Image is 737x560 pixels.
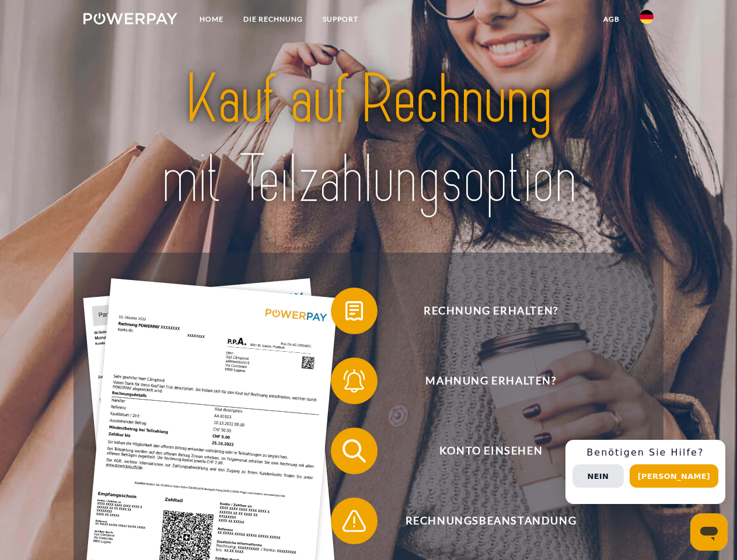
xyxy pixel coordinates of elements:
button: Rechnungsbeanstandung [331,498,634,544]
div: Schnellhilfe [565,440,725,504]
a: SUPPORT [313,9,368,30]
h3: Benötigen Sie Hilfe? [572,447,718,459]
a: Home [190,9,233,30]
button: Nein [572,464,624,488]
img: qb_bell.svg [340,366,369,395]
span: Konto einsehen [348,428,634,474]
img: title-powerpay_de.svg [111,56,626,223]
button: Konto einsehen [331,428,634,474]
span: Rechnungsbeanstandung [348,498,634,544]
a: agb [593,9,630,30]
img: logo-powerpay-white.svg [83,13,177,24]
button: [PERSON_NAME] [630,464,718,488]
button: Rechnung erhalten? [331,288,634,334]
img: qb_search.svg [340,436,369,466]
img: de [640,10,654,24]
iframe: Schaltfläche zum Öffnen des Messaging-Fensters [690,513,728,551]
span: Rechnung erhalten? [348,288,634,334]
button: Mahnung erhalten? [331,358,634,404]
span: Mahnung erhalten? [348,358,634,404]
img: qb_warning.svg [340,506,369,535]
img: qb_bill.svg [340,296,369,325]
a: DIE RECHNUNG [233,9,313,30]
